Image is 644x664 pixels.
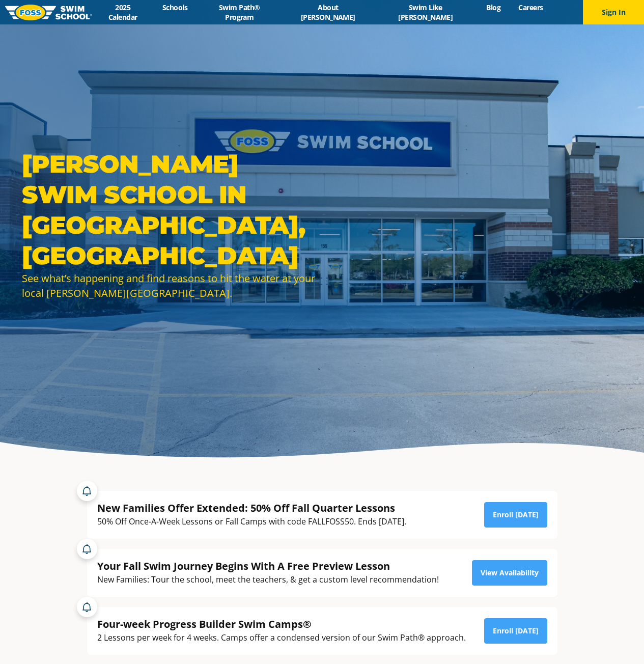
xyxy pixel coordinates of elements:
a: Enroll [DATE] [484,618,547,644]
img: FOSS Swim School Logo [5,5,92,20]
a: Swim Path® Program [197,3,283,22]
div: See what’s happening and find reasons to hit the water at your local [PERSON_NAME][GEOGRAPHIC_DATA]. [22,271,317,300]
div: 50% Off Once-A-Week Lessons or Fall Camps with code FALLFOSS50. Ends [DATE]. [97,515,406,529]
h1: [PERSON_NAME] Swim School in [GEOGRAPHIC_DATA], [GEOGRAPHIC_DATA] [22,149,317,271]
a: View Availability [472,560,547,586]
a: 2025 Calendar [92,3,154,22]
div: New Families: Tour the school, meet the teachers, & get a custom level recommendation! [97,573,439,587]
div: Four-week Progress Builder Swim Camps® [97,617,466,631]
a: Swim Like [PERSON_NAME] [374,3,478,22]
div: New Families Offer Extended: 50% Off Fall Quarter Lessons [97,501,406,515]
a: Blog [478,3,510,12]
div: Your Fall Swim Journey Begins With A Free Preview Lesson [97,559,439,573]
a: Enroll [DATE] [484,502,547,528]
div: 2 Lessons per week for 4 weeks. Camps offer a condensed version of our Swim Path® approach. [97,631,466,645]
a: Careers [510,3,552,12]
a: Schools [154,3,197,12]
a: About [PERSON_NAME] [283,3,374,22]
